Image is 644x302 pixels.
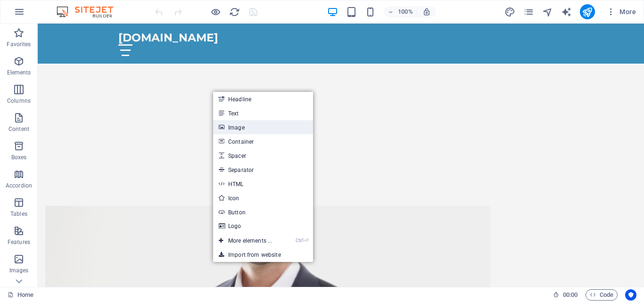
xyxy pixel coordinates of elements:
i: Reload page [229,7,240,17]
p: Columns [7,97,31,105]
button: reload [229,6,240,17]
span: 00 00 [563,289,578,301]
button: design [504,6,516,17]
span: More [606,7,636,16]
a: Import from website [213,248,313,262]
i: Navigator [542,7,553,17]
p: Elements [7,69,31,76]
a: Headline [213,92,313,106]
i: ⏎ [304,237,308,244]
a: Logo [213,219,313,233]
i: Publish [582,7,593,17]
h6: Session time [553,289,578,301]
a: Click to cancel selection. Double-click to open Pages [8,289,33,301]
span: Code [590,289,613,301]
a: Image [213,120,313,134]
a: Spacer [213,148,313,163]
p: Content [8,125,29,133]
a: Container [213,134,313,148]
p: Accordion [6,182,32,189]
a: HTML [213,177,313,191]
span: : [570,291,571,298]
a: Button [213,205,313,219]
i: AI Writer [561,7,572,17]
a: Ctrl⏎More elements ... [213,234,278,248]
p: Boxes [11,154,27,161]
p: Images [9,267,29,274]
i: On resize automatically adjust zoom level to fit chosen device. [422,8,431,16]
button: 100% [384,6,417,17]
button: navigator [542,6,553,17]
a: Separator [213,163,313,177]
a: Text [213,106,313,120]
button: text_generator [561,6,572,17]
button: Code [586,289,618,301]
button: publish [580,4,595,19]
a: Icon [213,191,313,205]
h6: 100% [398,6,413,17]
button: Usercentrics [625,289,636,301]
i: Pages (Ctrl+Alt+S) [523,7,534,17]
p: Favorites [7,41,31,48]
img: Editor Logo [54,6,125,17]
p: Tables [10,210,27,218]
button: More [603,4,640,19]
button: pages [523,6,535,17]
p: Features [8,238,30,246]
i: Ctrl [296,237,303,244]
